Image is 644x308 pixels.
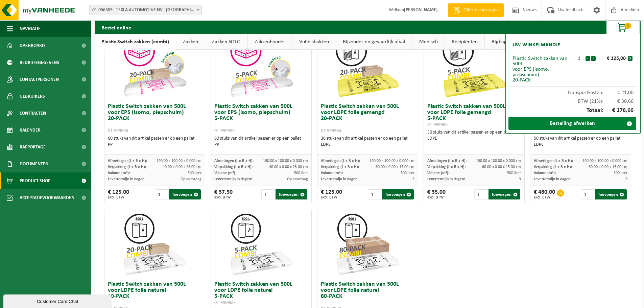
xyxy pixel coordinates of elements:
[440,32,508,100] img: 01-999963
[591,56,596,61] button: +
[121,32,189,100] img: 01-999956
[534,195,555,199] span: excl. BTW
[534,136,627,148] div: 50 stuks van dit artikel passen er op een pallet
[89,5,202,15] span: 01-056509 - TEXLA AUTOMOTIVE NV - SINT-NIKLAAS
[188,171,201,175] span: 500 liter
[20,37,45,54] span: Dashboard
[214,103,308,134] h3: Plastic Switch zakken van 500L voor EPS (isomo, piepschuim) 5-PACK
[509,104,637,117] div: Totaal:
[427,159,467,163] span: Afmetingen (L x B x H):
[214,189,233,199] div: € 37,50
[20,139,46,156] span: Rapportage
[155,189,169,199] input: 1
[606,21,640,34] button: 1
[263,159,308,163] span: 190.00 x 100.00 x 0.000 cm
[261,189,275,199] input: 1
[445,34,484,50] a: Recipiënten
[108,136,201,148] div: 60 stuks van dit artikel passen er op een pallet
[427,171,449,175] span: Volume (m³):
[321,171,343,175] span: Volume (m³):
[108,103,201,134] h3: Plastic Switch zakken van 500L voor EPS (isomo, piepschuim) 20-PACK
[321,165,359,169] span: Verpakking (L x B x H):
[534,165,572,169] span: Verpakking (L x B x H):
[534,171,556,175] span: Volume (m³):
[95,21,138,34] h2: Bestel online
[603,90,634,95] span: € 21,00
[603,99,634,104] span: € 30,66
[20,54,59,71] span: Bedrijfsgegevens
[508,117,636,130] a: Bestelling afwerken
[573,56,585,61] div: 1
[214,159,254,163] span: Afmetingen (L x B x H):
[121,210,189,278] img: 01-999961
[214,136,308,148] div: 60 stuks van dit artikel passen er op een pallet
[476,159,521,163] span: 190.00 x 100.00 x 0.000 cm
[488,189,520,199] button: Toevoegen
[334,210,402,278] img: 01-999970
[597,56,628,61] div: € 125,00
[108,195,129,199] span: excl. BTW
[534,189,555,199] div: € 480,00
[108,171,130,175] span: Volume (m³):
[427,195,446,199] span: excl. BTW
[485,34,516,50] a: Bigbags
[624,23,631,29] span: 1
[214,128,235,134] span: 01-999955
[519,177,521,181] span: 3
[3,293,113,308] iframe: chat widget
[412,177,414,181] span: 3
[181,177,201,181] span: Op aanvraag
[376,165,414,169] span: 60.00 x 0.00 x 15.00 cm
[507,171,521,175] span: 500 liter
[336,34,412,50] a: Bijzonder en gevaarlijk afval
[163,165,201,169] span: 40.00 x 0.00 x 23.00 cm
[108,128,128,134] span: 01-999956
[287,177,308,181] span: Op aanvraag
[20,71,59,88] span: Contactpersonen
[586,56,590,61] button: -
[334,32,402,100] img: 01-999964
[228,210,295,278] img: 01-999960
[276,189,307,199] button: Toevoegen
[157,159,201,163] span: 190.00 x 100.00 x 0.000 cm
[581,189,595,199] input: 1
[214,171,236,175] span: Volume (m³):
[382,189,414,199] button: Toevoegen
[248,34,292,50] a: Zakkenhouder
[534,142,627,148] div: LDPE
[603,108,634,114] span: € 176,66
[108,159,147,163] span: Afmetingen (L x B x H):
[292,34,336,50] a: Vuilnisbakken
[20,88,45,105] span: Gebruikers
[482,165,521,169] span: 60.00 x 0.00 x 15.00 cm
[427,122,448,127] span: 01-999963
[427,189,446,199] div: € 35,00
[176,34,205,50] a: Zakken
[321,103,414,134] h3: Plastic Switch zakken van 500L voor LDPE folie gemengd 20-PACK
[20,189,74,206] span: Acceptatievoorwaarden
[20,20,41,37] span: Navigatie
[321,195,342,199] span: excl. BTW
[368,189,382,199] input: 1
[108,142,201,148] div: PP
[321,142,414,148] div: LDPE
[628,56,633,61] button: x
[20,105,46,122] span: Contracten
[214,195,233,199] span: excl. BTW
[512,56,573,83] div: Plastic Switch zakken van 500L voor EPS (isomo, piepschuim) 20-PACK
[321,189,342,199] div: € 125,00
[20,172,50,189] span: Product Shop
[474,189,488,199] input: 1
[427,177,465,181] span: Levertermijn in dagen:
[321,159,360,163] span: Afmetingen (L x B x H):
[214,177,252,181] span: Levertermijn in dagen:
[589,165,627,169] span: 60.00 x 0.00 x 15.00 cm
[214,142,308,148] div: PP
[108,189,129,199] div: € 125,00
[214,165,253,169] span: Verpakking (L x B x H):
[321,177,358,181] span: Levertermijn in dagen:
[108,177,145,181] span: Levertermijn in dagen:
[95,34,176,50] a: Plastic Switch zakken (combi)
[20,156,48,172] span: Documenten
